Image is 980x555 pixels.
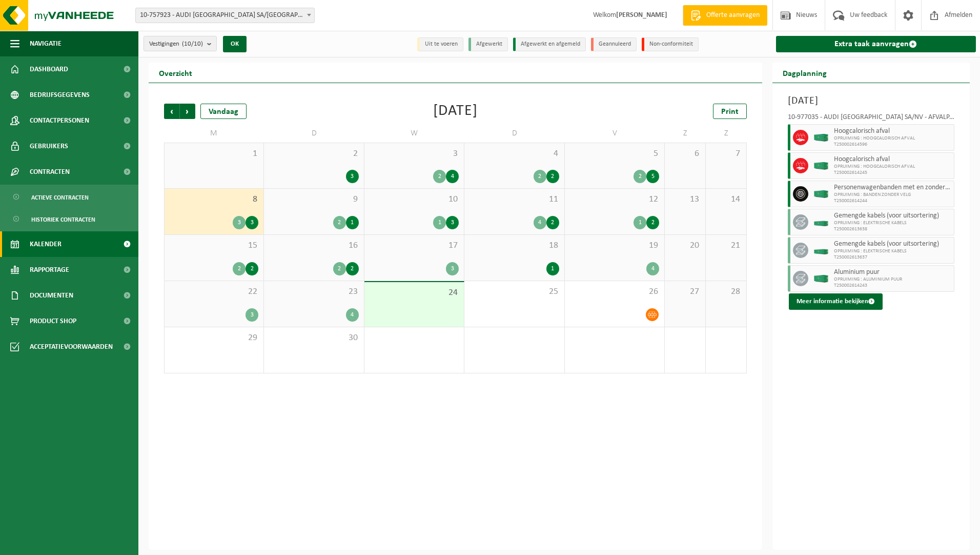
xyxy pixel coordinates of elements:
[469,194,559,205] span: 11
[333,216,346,229] div: 2
[813,275,829,283] img: HK-XC-40-GN-00
[433,170,446,183] div: 2
[721,108,739,116] span: Print
[31,188,89,207] span: Actieve contracten
[464,124,564,143] td: D
[182,41,203,47] count: (10/10)
[534,216,546,229] div: 4
[469,148,559,160] span: 4
[711,194,741,205] span: 14
[269,194,358,205] span: 9
[180,104,195,119] span: Volgende
[616,11,667,19] strong: [PERSON_NAME]
[370,287,459,299] span: 24
[433,216,446,229] div: 1
[246,308,258,322] div: 3
[149,36,203,52] span: Vestigingen
[546,216,559,229] div: 2
[534,170,546,183] div: 2
[776,36,976,52] a: Extra taak aanvragen
[570,286,659,298] span: 26
[772,63,837,83] h2: Dagplanning
[30,56,68,82] span: Dashboard
[634,170,646,183] div: 2
[30,231,62,257] span: Kalender
[788,93,955,109] h3: [DATE]
[834,155,952,164] span: Hoogcalorisch afval
[364,124,464,143] td: W
[570,194,659,205] span: 12
[570,240,659,251] span: 19
[30,283,73,308] span: Documenten
[269,332,358,344] span: 30
[468,37,508,51] li: Afgewerkt
[31,210,95,229] span: Historiek contracten
[433,104,478,119] div: [DATE]
[269,148,358,160] span: 2
[834,268,952,276] span: Aluminium puur
[246,216,258,229] div: 3
[370,194,459,205] span: 10
[834,142,952,148] span: T250002614596
[446,262,459,275] div: 3
[370,240,459,251] span: 17
[164,104,179,119] span: Vorige
[170,332,258,344] span: 29
[469,286,559,298] span: 25
[670,240,700,251] span: 20
[269,240,358,251] span: 16
[834,192,952,198] span: OPRUIMING : BANDEN ZONDER VELG
[233,216,246,229] div: 3
[834,127,952,135] span: Hoogcalorisch afval
[546,170,559,183] div: 2
[834,248,952,254] span: OPRUIMING : ELEKTRISCHE KABELS
[149,63,202,83] h2: Overzicht
[30,108,89,133] span: Contactpersonen
[136,8,314,23] span: 10-757923 - AUDI BRUSSELS SA/NV - VORST
[646,262,659,275] div: 4
[713,104,747,119] a: Print
[513,37,586,51] li: Afgewerkt en afgemeld
[565,124,665,143] td: V
[788,114,955,124] div: 10-977035 - AUDI [GEOGRAPHIC_DATA] SA/NV - AFVALPARK AP – OPRUIMING EOP - VORST
[264,124,364,143] td: D
[813,190,829,198] img: HK-XC-40-GN-00
[834,283,952,289] span: T250002614243
[269,286,358,298] span: 23
[813,247,829,254] img: HK-XC-20-GN-00
[170,240,258,251] span: 15
[711,286,741,298] span: 28
[591,37,637,51] li: Geannuleerd
[813,219,829,226] img: HK-XC-20-GN-00
[634,216,646,229] div: 1
[246,262,258,275] div: 2
[646,170,659,183] div: 5
[30,308,76,334] span: Product Shop
[834,240,952,248] span: Gemengde kabels (voor uitsortering)
[665,124,706,143] td: Z
[30,82,90,108] span: Bedrijfsgegevens
[3,187,136,207] a: Actieve contracten
[446,216,459,229] div: 3
[346,262,359,275] div: 2
[834,164,952,170] span: OPRUIMING : HOOGCALORISCH AFVAL
[570,148,659,160] span: 5
[704,10,762,21] span: Offerte aanvragen
[834,220,952,226] span: OPRUIMING : ELEKTRISCHE KABELS
[834,184,952,192] span: Personenwagenbanden met en zonder velg
[834,170,952,176] span: T250002614245
[813,162,829,170] img: HK-XC-40-GN-00
[834,212,952,220] span: Gemengde kabels (voor uitsortering)
[223,36,247,52] button: OK
[789,293,883,310] button: Meer informatie bekijken
[170,148,258,160] span: 1
[670,286,700,298] span: 27
[813,134,829,142] img: HK-XC-40-GN-00
[3,209,136,229] a: Historiek contracten
[144,36,217,51] button: Vestigingen(10/10)
[135,8,315,23] span: 10-757923 - AUDI BRUSSELS SA/NV - VORST
[333,262,346,275] div: 2
[642,37,699,51] li: Non-conformiteit
[30,257,69,283] span: Rapportage
[30,31,62,56] span: Navigatie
